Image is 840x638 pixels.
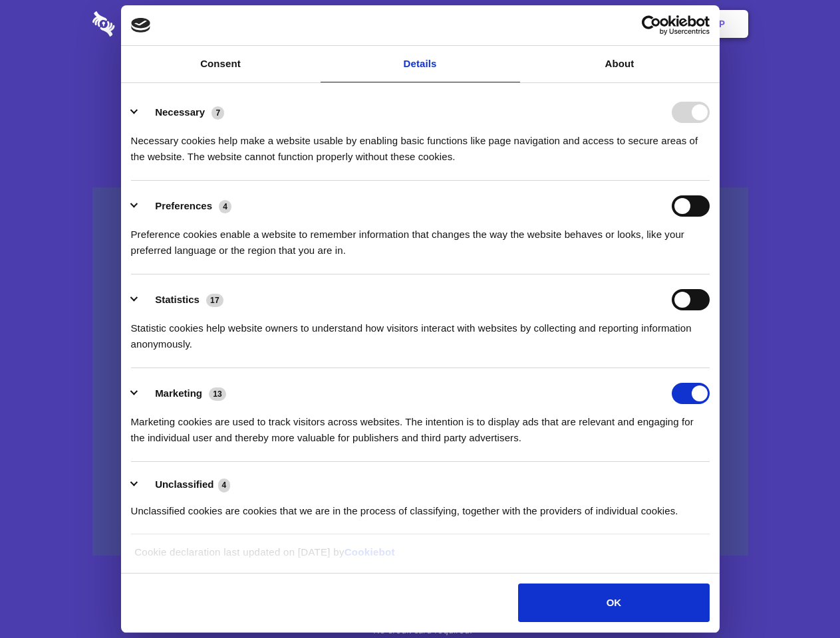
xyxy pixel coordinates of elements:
label: Preferences [155,200,212,211]
a: Consent [121,46,321,82]
a: Pricing [390,3,448,45]
div: Unclassified cookies are cookies that we are in the process of classifying, together with the pro... [131,493,710,519]
span: 7 [211,106,224,120]
label: Statistics [155,294,200,305]
span: 4 [218,478,231,492]
label: Necessary [155,106,205,118]
label: Marketing [155,387,202,399]
div: Preference cookies enable a website to remember information that changes the way the website beha... [131,217,710,259]
a: About [520,46,720,82]
a: Usercentrics Cookiebot - opens in a new window [593,15,710,35]
button: Necessary (7) [131,102,233,123]
a: Contact [539,3,601,45]
div: Statistic cookies help website owners to understand how visitors interact with websites by collec... [131,310,710,352]
iframe: Drift Widget Chat Controller [773,572,824,622]
button: Statistics (17) [131,289,232,310]
div: Cookie declaration last updated on [DATE] by [124,544,716,570]
div: Necessary cookies help make a website usable by enabling basic functions like page navigation and... [131,123,710,165]
button: Preferences (4) [131,195,240,217]
img: logo [131,18,151,33]
a: Login [603,3,661,45]
h4: Auto-redaction of sensitive data, encrypted data sharing and self-destructing private chats. Shar... [92,121,748,165]
div: Marketing cookies are used to track visitors across websites. The intention is to display ads tha... [131,404,710,446]
span: 17 [206,294,223,307]
button: OK [518,584,709,622]
button: Unclassified (4) [131,477,239,493]
h1: Eliminate Slack Data Loss. [92,60,748,108]
a: Cookiebot [345,546,395,558]
span: 4 [219,200,231,213]
button: Marketing (13) [131,383,235,404]
a: Wistia video thumbnail [92,187,748,556]
img: logo-wordmark-white-trans-d4663122ce5f474addd5e946df7df03e33cb6a1c49d2221995e7729f52c070b2.svg [92,11,206,37]
a: Details [321,46,520,82]
span: 13 [209,387,226,401]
